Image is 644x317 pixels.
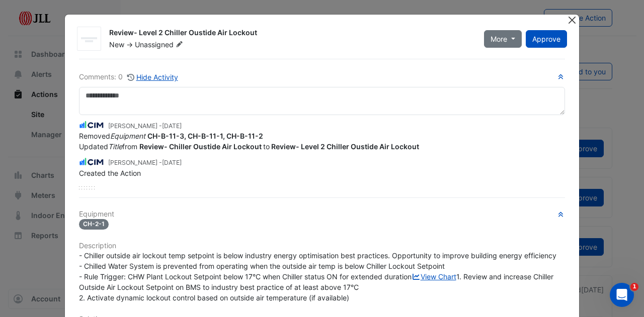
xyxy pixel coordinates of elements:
[412,272,456,281] a: View Chart
[109,40,124,49] span: New
[108,158,182,167] small: [PERSON_NAME] -
[147,132,263,140] strong: CH-B-11-3, CH-B-11-1, CH-B-11-2
[79,242,565,250] h6: Description
[79,210,565,219] h6: Equipment
[127,71,179,83] button: Hide Activity
[79,156,104,167] img: CIM
[79,142,419,151] span: to
[162,159,182,166] span: 2025-08-05 15:24:22
[126,40,133,49] span: ->
[135,40,185,50] span: Unassigned
[79,132,263,140] span: Removed
[567,15,577,25] button: Close
[108,122,182,131] small: [PERSON_NAME] -
[79,142,137,151] span: Updated from
[110,132,145,140] em: Equipment
[79,120,104,131] img: CIM
[79,219,109,230] span: CH-2-1
[139,142,262,151] span: Review- Chiller Oustide Air Lockout
[532,35,560,43] span: Approve
[162,122,182,130] span: 2025-08-05 15:33:23
[610,283,634,307] iframe: Intercom live chat
[109,28,472,40] div: Review- Level 2 Chiller Oustide Air Lockout
[79,71,179,83] div: Comments: 0
[526,30,567,48] button: Approve
[79,169,141,177] span: Created the Action
[79,251,556,302] span: - Chiller outside air lockout temp setpoint is below industry energy optimisation best practices....
[491,34,507,44] span: More
[108,142,122,151] em: Title
[630,283,638,291] span: 1
[271,142,419,151] span: Review- Level 2 Chiller Oustide Air Lockout
[484,30,522,48] button: More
